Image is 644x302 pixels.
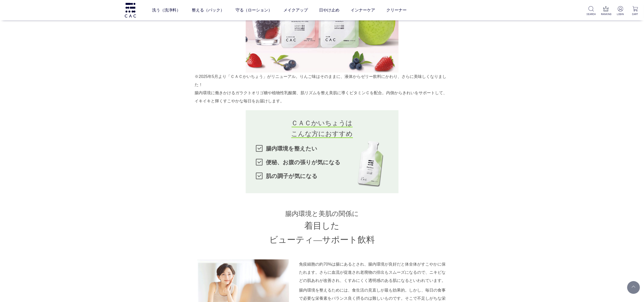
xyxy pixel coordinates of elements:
[351,3,375,17] a: インナーケア
[291,119,353,138] span: ＣＡＣかいちょうは こんな方におすすめ
[616,12,625,16] p: LOGIN
[631,12,640,16] p: CART
[256,169,388,183] li: 肌の調子が気になる
[586,6,596,16] a: SEARCH
[319,3,339,17] a: 日やけ止め
[601,6,611,16] a: RANKING
[631,6,640,16] a: CART
[256,142,388,156] li: 腸内環境を整えたい
[601,12,611,16] p: RANKING
[386,3,407,17] a: クリーナー
[358,141,383,186] img: goodsR-best060505.png
[195,209,449,247] h3: 着目した ビューティ―サポート飲料
[285,209,359,219] span: 腸内環境と美肌の関係に
[192,3,224,17] a: 整える（パック）
[256,156,388,169] li: 便秘、お腹の張りが気になる
[299,260,449,285] div: 免疫細胞の約70%は腸にあるとされ、腸内環境が良好だと体全体がすこやかに保たれます。さらに血流が促進され老廃物の排出もスムーズになるので、ニキビなどの肌あれが改善され、くすみにくく透明感のある肌...
[195,73,449,105] div: ※2025年5月より「ＣＡＣかいちょう」がリニューアル。りんご味はそのままに、液体からゼリー飲料にかわり、さらに美味しくなりました！ 腸内環境に働きかけるガラクトオリゴ糖や植物性乳酸菌、肌リズム...
[283,3,308,17] a: メイクアップ
[236,3,272,17] a: 守る（ローション）
[586,12,596,16] p: SEARCH
[124,3,137,17] img: logo
[152,3,181,17] a: 洗う（洗浄料）
[616,6,625,16] a: LOGIN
